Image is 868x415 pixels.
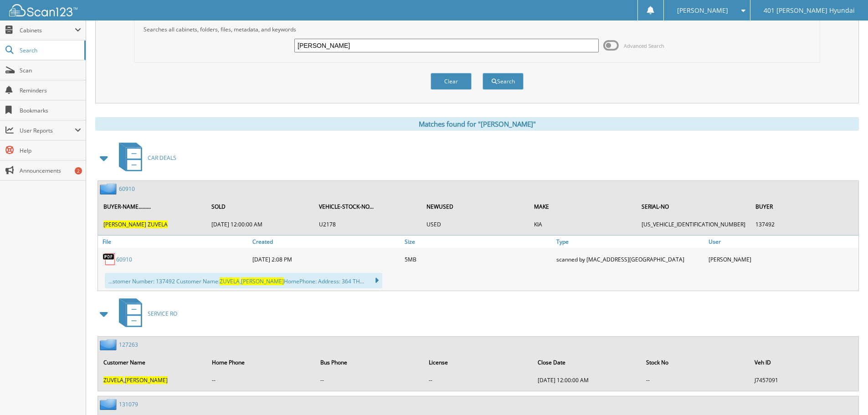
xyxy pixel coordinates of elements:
[103,376,123,384] span: ZUVELA
[207,217,313,232] td: [DATE] 12:00:00 AM
[119,341,138,348] a: 127263
[554,236,706,248] a: Type
[642,373,749,388] td: --
[706,250,858,268] div: [PERSON_NAME]
[402,250,555,268] div: 5MB
[706,236,858,248] a: User
[750,353,858,372] th: Veh ID
[113,296,177,332] a: SERVICE RO
[314,217,421,232] td: U2178
[637,217,750,232] td: [US_VEHICLE_IDENTIFICATION_NUMBER]
[20,26,75,34] span: Cabinets
[642,353,749,372] th: Stock No
[9,4,77,16] img: scan123-logo-white.svg
[100,183,119,195] img: folder2.png
[148,310,177,318] span: SERVICE RO
[220,277,240,285] span: ZUVELA
[424,373,532,388] td: --
[105,273,382,288] div: ...stomer Number: 137492 Customer Name: , HomePhone: Address: 364 TH...
[637,197,750,216] th: SERIAL-NO
[20,147,81,154] span: Help
[533,373,641,388] td: [DATE] 12:00:00 AM
[20,167,81,174] span: Announcements
[119,185,135,193] a: 60910
[207,353,315,372] th: Home Phone
[764,8,855,13] span: 401 [PERSON_NAME] Hyundai
[314,197,421,216] th: VEHICLE-STOCK-NO...
[424,353,532,372] th: License
[250,236,402,248] a: Created
[529,217,636,232] td: KIA
[98,236,250,248] a: File
[207,197,313,216] th: SOLD
[483,73,524,90] button: Search
[99,197,206,216] th: BUYER-NAME.........
[99,373,206,388] td: ,
[533,353,641,372] th: Close Date
[554,250,706,268] div: scanned by [MAC_ADDRESS][GEOGRAPHIC_DATA]
[241,277,284,285] span: [PERSON_NAME]
[116,256,132,263] a: 60910
[677,8,728,13] span: [PERSON_NAME]
[139,26,815,33] div: Searches all cabinets, folders, files, metadata, and keywords
[148,154,176,162] span: CAR DEALS
[751,217,858,232] td: 137492
[20,46,80,54] span: Search
[125,376,168,384] span: [PERSON_NAME]
[148,220,168,228] span: ZUVELA
[75,167,82,174] div: 2
[95,117,859,131] div: Matches found for "[PERSON_NAME]"
[822,371,868,415] iframe: Chat Widget
[100,339,119,350] img: folder2.png
[751,197,858,216] th: BUYER
[431,73,472,90] button: Clear
[99,353,206,372] th: Customer Name
[624,42,664,49] span: Advanced Search
[750,373,858,388] td: J7457091
[103,220,146,228] span: [PERSON_NAME]
[100,399,119,410] img: folder2.png
[402,236,555,248] a: Size
[113,140,176,176] a: CAR DEALS
[316,373,423,388] td: --
[250,250,402,268] div: [DATE] 2:08 PM
[20,107,81,114] span: Bookmarks
[422,197,529,216] th: NEWUSED
[207,373,315,388] td: --
[103,252,116,266] img: PDF.png
[422,217,529,232] td: USED
[529,197,636,216] th: MAKE
[20,67,81,74] span: Scan
[119,400,138,408] a: 131079
[20,87,81,94] span: Reminders
[316,353,423,372] th: Bus Phone
[20,127,75,134] span: User Reports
